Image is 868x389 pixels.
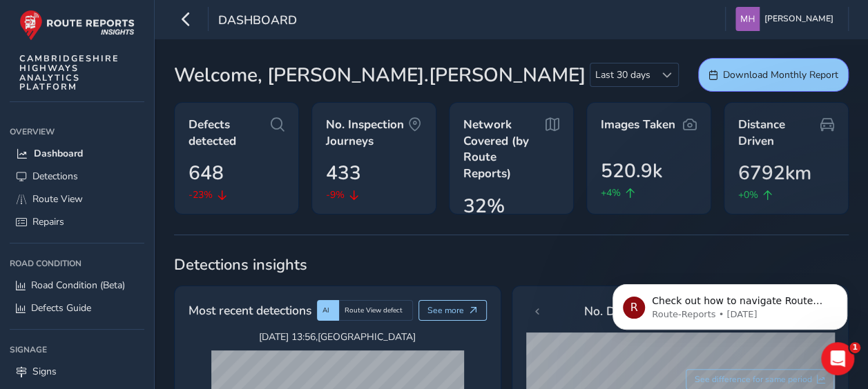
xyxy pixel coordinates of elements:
a: Detections [10,165,144,188]
span: No. Inspection Journeys [326,117,408,149]
span: [DATE] 13:56 , [GEOGRAPHIC_DATA] [211,330,464,343]
iframe: Intercom notifications message [592,255,868,352]
button: Download Monthly Report [698,58,849,92]
span: Detections [32,170,78,183]
span: Detections insights [174,255,849,275]
a: Repairs [10,210,144,233]
span: 32% [463,192,505,221]
div: AI [317,300,339,321]
span: See difference for same period [695,374,812,385]
span: +4% [601,186,621,200]
a: Signs [10,360,144,383]
span: -23% [189,188,213,202]
span: -9% [326,188,345,202]
span: See more [427,305,464,316]
span: Last 30 days [590,63,655,86]
span: Distance Driven [738,117,820,149]
span: 520.9k [601,157,662,186]
span: Most recent detections [189,301,311,319]
span: Route View [32,192,83,206]
a: Dashboard [10,142,144,165]
span: 1 [849,342,860,353]
a: Road Condition (Beta) [10,274,144,297]
button: [PERSON_NAME] [735,7,838,31]
a: Defects Guide [10,297,144,319]
span: Dashboard [218,12,297,31]
span: Dashboard [34,147,83,160]
span: Signs [32,365,57,378]
span: Images Taken [601,117,675,133]
span: Road Condition (Beta) [31,279,125,292]
button: See more [418,300,487,321]
span: Route View defect [345,306,403,315]
div: Road Condition [10,253,144,274]
span: 433 [326,159,361,188]
a: Route View [10,188,144,210]
span: Repairs [32,215,64,228]
span: No. Detections: Most affected areas [584,302,776,320]
div: Overview [10,121,144,142]
span: CAMBRIDGESHIRE HIGHWAYS ANALYTICS PLATFORM [19,54,119,92]
iframe: Intercom live chat [821,342,854,375]
span: Defects Guide [31,301,91,315]
span: Defects detected [189,117,271,149]
img: diamond-layout [735,7,760,31]
span: AI [322,306,329,315]
span: Welcome, [PERSON_NAME].[PERSON_NAME] [174,61,586,90]
span: Download Monthly Report [723,68,838,81]
img: rr logo [19,10,135,41]
span: [PERSON_NAME] [764,7,833,31]
span: 648 [189,159,224,188]
span: +0% [738,188,758,202]
span: Network Covered (by Route Reports) [463,117,546,182]
div: Route View defect [339,300,413,321]
span: 6792km [738,159,811,188]
div: Signage [10,339,144,360]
